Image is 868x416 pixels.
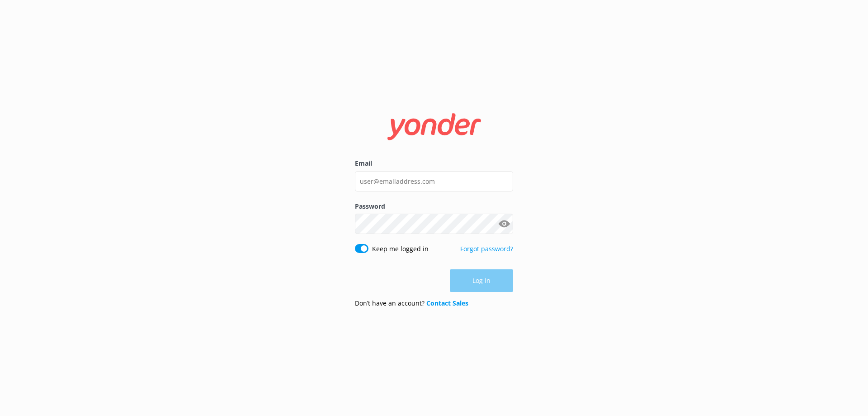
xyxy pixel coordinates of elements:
[355,201,513,211] label: Password
[355,171,513,191] input: user@emailaddress.com
[460,244,513,253] a: Forgot password?
[355,298,468,308] p: Don’t have an account?
[355,158,513,168] label: Email
[426,299,468,307] a: Contact Sales
[495,215,513,233] button: Show password
[372,244,429,254] label: Keep me logged in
